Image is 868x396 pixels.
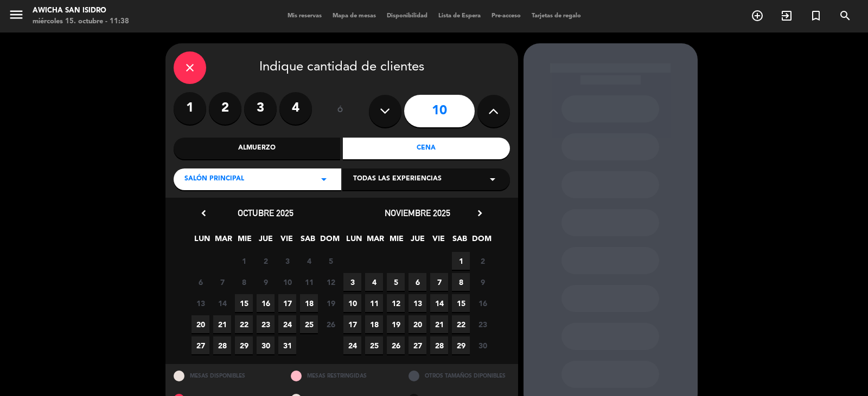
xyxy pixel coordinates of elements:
[322,315,340,333] span: 26
[387,336,405,354] span: 26
[278,336,296,354] span: 31
[283,364,400,387] div: MESAS RESTRINGIDAS
[235,232,253,250] span: MIE
[409,315,426,333] span: 20
[322,273,340,291] span: 12
[257,273,275,291] span: 9
[839,9,852,22] i: search
[387,294,405,312] span: 12
[214,232,232,250] span: MAR
[213,336,231,354] span: 28
[209,92,241,125] label: 2
[282,13,327,19] span: Mis reservas
[278,232,296,250] span: VIE
[474,336,492,354] span: 30
[8,7,24,27] button: menu
[174,92,206,125] label: 1
[278,252,296,270] span: 3
[409,336,426,354] span: 27
[452,273,470,291] span: 8
[165,364,283,387] div: MESAS DISPONIBLES
[365,273,383,291] span: 4
[213,273,231,291] span: 7
[452,294,470,312] span: 15
[409,294,426,312] span: 13
[409,232,426,250] span: JUE
[433,13,486,19] span: Lista de Espera
[33,16,129,27] div: miércoles 15. octubre - 11:38
[213,294,231,312] span: 14
[452,315,470,333] span: 22
[300,315,318,333] span: 25
[365,315,383,333] span: 18
[327,13,381,19] span: Mapa de mesas
[257,252,275,270] span: 2
[238,207,293,218] span: octubre 2025
[526,13,586,19] span: Tarjetas de regalo
[235,315,253,333] span: 22
[257,232,275,250] span: JUE
[278,315,296,333] span: 24
[317,173,330,186] i: arrow_drop_down
[430,294,448,312] span: 14
[278,294,296,312] span: 17
[192,273,209,291] span: 6
[193,232,211,250] span: LUN
[474,315,492,333] span: 23
[430,315,448,333] span: 21
[809,9,822,22] i: turned_in_not
[345,232,363,250] span: LUN
[279,92,312,125] label: 4
[387,232,405,250] span: MIE
[780,9,793,22] i: exit_to_app
[257,315,275,333] span: 23
[486,13,526,19] span: Pre-acceso
[385,207,450,218] span: noviembre 2025
[343,336,361,354] span: 24
[365,336,383,354] span: 25
[235,273,253,291] span: 8
[257,336,275,354] span: 30
[343,315,361,333] span: 17
[430,336,448,354] span: 28
[409,273,426,291] span: 6
[244,92,277,125] label: 3
[235,252,253,270] span: 1
[184,174,244,185] span: Salón Principal
[235,336,253,354] span: 29
[400,364,518,387] div: OTROS TAMAÑOS DIPONIBLES
[474,273,492,291] span: 9
[174,51,510,84] div: Indique cantidad de clientes
[472,232,490,250] span: DOM
[33,5,129,16] div: Awicha San Isidro
[192,336,209,354] span: 27
[381,13,433,19] span: Disponibilidad
[322,294,340,312] span: 19
[430,273,448,291] span: 7
[299,232,317,250] span: SAB
[343,273,361,291] span: 3
[486,173,499,186] i: arrow_drop_down
[183,61,196,74] i: close
[353,174,442,185] span: Todas las experiencias
[366,232,384,250] span: MAR
[343,294,361,312] span: 10
[323,92,358,130] div: ó
[474,207,486,219] i: chevron_right
[452,252,470,270] span: 1
[387,273,405,291] span: 5
[278,273,296,291] span: 10
[192,315,209,333] span: 20
[430,232,448,250] span: VIE
[198,207,209,219] i: chevron_left
[365,294,383,312] span: 11
[322,252,340,270] span: 5
[300,273,318,291] span: 11
[343,138,510,159] div: Cena
[213,315,231,333] span: 21
[751,9,764,22] i: add_circle_outline
[451,232,469,250] span: SAB
[474,294,492,312] span: 16
[474,252,492,270] span: 2
[387,315,405,333] span: 19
